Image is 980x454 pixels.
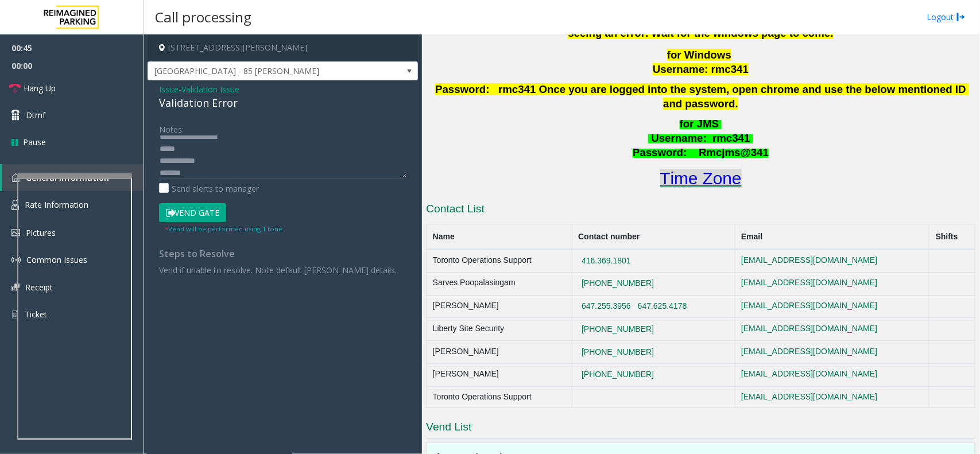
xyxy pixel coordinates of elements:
[159,264,406,276] p: Vend if unable to resolve. Note default [PERSON_NAME] details.
[159,249,406,259] h4: Steps to Resolve
[11,229,20,236] img: 'icon'
[427,318,572,341] td: Liberty Site Security
[179,84,239,95] span: -
[11,173,20,182] img: 'icon'
[741,392,877,401] a: [EMAIL_ADDRESS][DOMAIN_NAME]
[427,363,572,386] td: [PERSON_NAME]
[11,200,19,210] img: 'icon'
[165,224,282,233] small: Vend will be performed using 1 tone
[956,11,966,23] img: logout
[652,132,703,144] span: Username
[667,49,731,61] span: for Windows
[148,62,363,80] span: [GEOGRAPHIC_DATA] - 85 [PERSON_NAME]
[159,119,184,135] label: Notes:
[159,83,179,95] span: Issue
[578,324,657,335] button: [PHONE_NUMBER]
[578,347,657,358] button: [PHONE_NUMBER]
[578,256,634,266] button: 416.369.1801
[26,172,109,183] span: General Information
[735,224,929,250] th: Email
[11,309,19,320] img: 'icon'
[929,224,975,250] th: Shifts
[653,63,749,75] span: Username: rmc341
[633,146,769,158] span: Password: Rmcjms@341
[578,370,657,380] button: [PHONE_NUMBER]
[159,203,226,223] button: Vend Gate
[741,255,877,265] a: [EMAIL_ADDRESS][DOMAIN_NAME]
[2,164,144,191] a: General Information
[741,278,877,287] a: [EMAIL_ADDRESS][DOMAIN_NAME]
[578,278,657,289] button: [PHONE_NUMBER]
[148,34,418,61] h4: [STREET_ADDRESS][PERSON_NAME]
[26,109,45,121] span: Dtmf
[572,224,735,250] th: Contact number
[427,341,572,364] td: [PERSON_NAME]
[741,347,877,356] a: [EMAIL_ADDRESS][DOMAIN_NAME]
[680,118,719,130] span: for JMS
[703,132,750,144] span: : rmc341
[159,95,406,111] div: Validation Error
[741,324,877,333] a: [EMAIL_ADDRESS][DOMAIN_NAME]
[11,284,20,291] img: 'icon'
[23,136,46,148] span: Pause
[660,169,742,188] a: Time Zone
[927,11,966,23] a: Logout
[427,295,572,318] td: [PERSON_NAME]
[24,82,56,94] span: Hang Up
[427,224,572,250] th: Name
[578,301,634,312] button: 647.255.3956
[427,272,572,295] td: Sarves Poopalasingam
[149,3,257,31] h3: Call processing
[427,249,572,272] td: Toronto Operations Support
[741,301,877,310] a: [EMAIL_ADDRESS][DOMAIN_NAME]
[11,255,21,265] img: 'icon'
[634,301,691,312] button: 647.625.4178
[159,183,259,195] label: Send alerts to manager
[741,369,877,378] a: [EMAIL_ADDRESS][DOMAIN_NAME]
[435,83,969,110] span: Password: rmc341 Once you are logged into the system, open chrome and use the below mentioned ID ...
[181,83,239,95] span: Validation Issue
[426,201,975,220] h3: Contact List
[427,386,572,408] td: Toronto Operations Support
[426,420,975,439] h3: Vend List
